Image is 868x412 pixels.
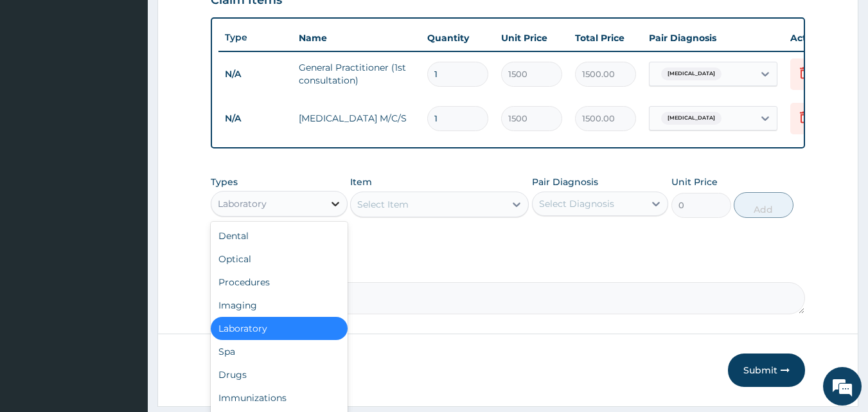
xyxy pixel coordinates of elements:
[218,26,292,49] th: Type
[292,105,421,131] td: [MEDICAL_DATA] M/C/S
[784,25,848,51] th: Actions
[292,25,421,51] th: Name
[734,192,793,218] button: Add
[661,112,722,125] span: [MEDICAL_DATA]
[211,294,348,317] div: Imaging
[6,275,245,320] textarea: Type your message and hit 'Enter'
[421,25,495,51] th: Quantity
[211,386,348,409] div: Immunizations
[218,107,292,130] td: N/A
[728,354,805,387] button: Submit
[218,197,267,210] div: Laboratory
[211,363,348,386] div: Drugs
[211,177,238,188] label: Types
[569,25,642,51] th: Total Price
[211,6,242,37] div: Minimize live chat window
[661,67,722,80] span: [MEDICAL_DATA]
[671,175,718,188] label: Unit Price
[24,64,52,96] img: d_794563401_company_1708531726252_794563401
[211,264,806,275] label: Comment
[75,124,177,254] span: We're online!
[357,198,409,211] div: Select Item
[292,55,421,93] td: General Practitioner (1st consultation)
[642,25,784,51] th: Pair Diagnosis
[211,247,348,271] div: Optical
[211,317,348,340] div: Laboratory
[539,197,614,210] div: Select Diagnosis
[211,340,348,363] div: Spa
[211,224,348,247] div: Dental
[495,25,569,51] th: Unit Price
[532,175,598,188] label: Pair Diagnosis
[211,271,348,294] div: Procedures
[350,175,372,188] label: Item
[218,62,292,86] td: N/A
[67,72,216,89] div: Chat with us now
